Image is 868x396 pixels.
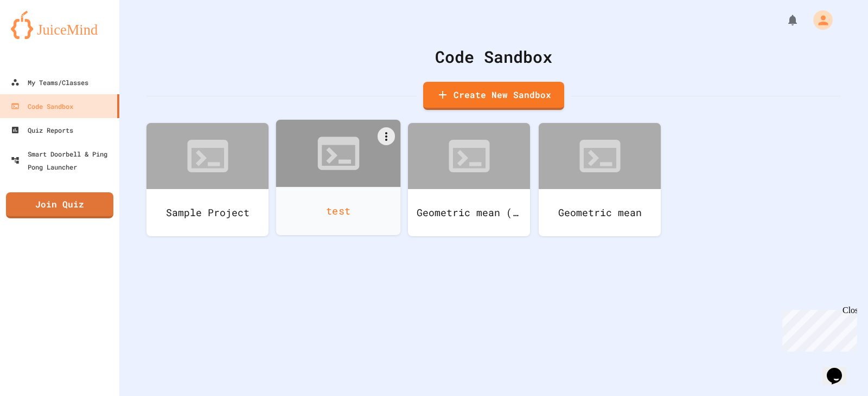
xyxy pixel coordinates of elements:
[539,123,661,236] a: Geometric mean
[11,76,88,89] div: My Teams/Classes
[539,189,661,236] div: Geometric mean
[146,123,269,236] a: Sample Project
[802,8,835,33] div: My Account
[276,187,401,235] div: test
[11,124,73,137] div: Quiz Reports
[423,82,564,110] a: Create New Sandbox
[6,192,113,218] a: Join Quiz
[276,120,401,235] a: test
[11,11,108,39] img: logo-orange.svg
[4,4,75,69] div: Chat with us now!Close
[11,100,73,113] div: Code Sandbox
[146,44,841,69] div: Code Sandbox
[766,11,802,29] div: My Notifications
[146,189,269,236] div: Sample Project
[778,306,857,352] iframe: chat widget
[408,189,530,236] div: Geometric mean (F string)
[11,147,115,173] div: Smart Doorbell & Ping Pong Launcher
[822,353,857,385] iframe: chat widget
[408,123,530,236] a: Geometric mean (F string)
